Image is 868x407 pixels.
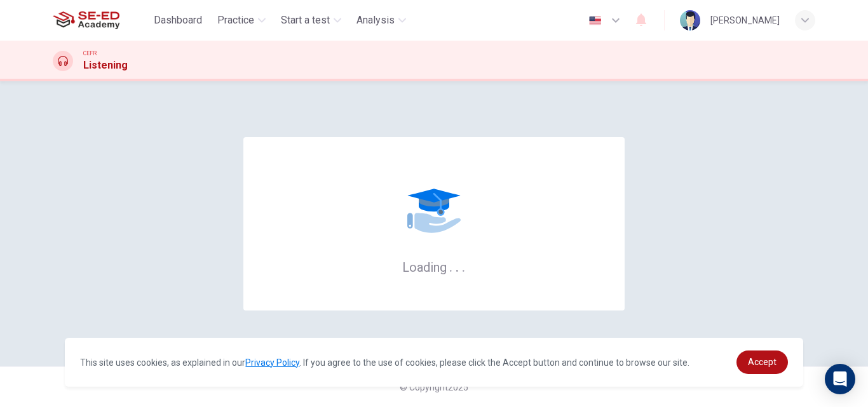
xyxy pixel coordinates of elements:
div: Open Intercom Messenger [825,364,855,394]
a: SE-ED Academy logo [53,8,149,33]
button: Dashboard [149,9,207,32]
span: Analysis [356,13,395,28]
h6: Loading [402,258,466,275]
span: © Copyright 2025 [400,382,468,392]
span: Accept [748,357,776,367]
button: Start a test [276,9,346,32]
span: Dashboard [154,13,202,28]
span: CEFR [83,49,97,58]
h6: . [455,255,459,276]
span: Start a test [281,13,330,28]
div: [PERSON_NAME] [710,13,780,28]
h1: Listening [83,58,128,73]
h6: . [449,255,453,276]
div: cookieconsent [65,338,803,387]
img: en [587,16,603,25]
img: Profile picture [680,10,700,30]
h6: . [461,255,466,276]
button: Practice [212,9,271,32]
span: Practice [217,13,254,28]
a: Privacy Policy [245,357,299,368]
span: This site uses cookies, as explained in our . If you agree to the use of cookies, please click th... [80,357,689,368]
img: SE-ED Academy logo [53,8,119,33]
button: Analysis [351,9,411,32]
a: dismiss cookie message [736,350,788,374]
